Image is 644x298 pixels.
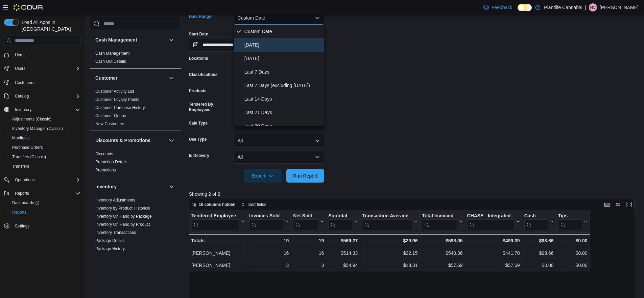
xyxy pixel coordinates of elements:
button: 16 columns hidden [189,200,238,209]
label: Tendered By Employees [189,102,231,112]
button: Purchase Orders [7,143,83,152]
span: Inventory Manager (Classic) [9,125,80,133]
a: Customer Loyalty Points [95,97,139,102]
label: Is Delivery [189,153,209,158]
button: Inventory [167,183,175,191]
h3: Inventory [95,183,117,190]
span: Dashboards [12,200,39,206]
button: Subtotal [328,213,358,230]
span: Manifests [9,134,80,142]
a: Transfers (Classic) [9,153,49,161]
span: Catalog [15,93,29,99]
div: Totals [191,237,245,245]
span: Customer Queue [95,113,126,118]
span: Customers [12,78,80,86]
div: $0.00 [558,261,587,269]
div: Invoices Sold [249,213,283,230]
a: Inventory On Hand by Package [95,214,152,219]
a: New Customers [95,121,124,126]
span: Sort fields [248,202,266,207]
span: [DATE] [244,54,321,62]
a: Customer Activity List [95,89,134,94]
div: Transaction Average [362,213,412,230]
a: Transfers [9,162,32,170]
div: $98.66 [524,237,553,245]
a: Cash Management [95,51,129,56]
span: Cash Management [95,51,129,56]
button: CHASE - Integrated [467,213,520,230]
a: Inventory Adjustments [95,198,135,202]
span: Users [15,66,25,71]
span: Manifests [12,135,29,141]
button: Net Sold [293,213,324,230]
span: Export [248,169,278,183]
span: Promotions [95,167,116,173]
h3: Customer [95,75,117,81]
a: Feedback [481,1,515,14]
span: Reports [12,189,80,197]
span: Feedback [492,4,512,11]
button: Invoices Sold [249,213,289,230]
button: Transfers [7,162,83,171]
div: Net Sold [293,213,318,219]
label: Start Date [189,31,208,37]
span: Customer Activity List [95,89,134,94]
span: Adjustments (Classic) [9,115,80,123]
span: Inventory On Hand by Product [95,222,150,227]
div: Nico Velasquez [589,3,597,11]
a: Settings [12,222,32,230]
div: $32.15 [362,249,418,257]
span: Transfers [12,164,29,169]
button: Cash Management [167,36,175,44]
button: Custom Date [234,11,324,25]
a: Promotions [95,168,116,172]
button: Cash Management [95,36,166,43]
span: Transfers (Classic) [9,153,80,161]
div: 3 [249,261,289,269]
div: Tendered Employee [191,213,239,230]
p: Showing 2 of 2 [189,191,639,197]
span: Reports [9,208,80,216]
button: Tips [558,213,587,230]
span: Customers [15,80,34,85]
a: Inventory Transactions [95,230,136,235]
a: Inventory Manager (Classic) [9,125,66,133]
div: $499.39 [467,237,520,245]
button: All [234,150,324,164]
span: 16 columns hidden [199,202,236,207]
a: Manifests [9,134,32,142]
button: Customer [167,74,175,82]
button: Inventory [12,106,34,114]
span: Discounts [95,151,113,157]
div: $441.70 [467,249,520,257]
button: Reports [1,189,83,198]
a: Promotion Details [95,160,127,164]
a: Reports [9,208,29,216]
div: [PERSON_NAME] [191,261,245,269]
h3: Discounts & Promotions [95,137,150,144]
span: Transfers [9,162,80,170]
a: Dashboards [9,199,42,207]
div: Total Invoiced [422,213,457,219]
span: Inventory On Hand by Package [95,214,152,219]
span: Customer Purchase History [95,105,145,110]
div: 19 [293,237,324,245]
div: Cash Management [90,49,181,68]
div: Select listbox [234,25,324,126]
div: CHASE - Integrated [467,213,514,219]
h3: Cash Management [95,36,137,43]
a: Cash Out Details [95,59,126,64]
label: Use Type [189,137,207,142]
a: Customers [12,79,37,87]
span: Last 7 Days [244,68,321,76]
span: Operations [15,177,35,183]
button: Settings [1,221,83,231]
span: Promotion Details [95,159,127,165]
button: Operations [1,175,83,185]
div: $569.27 [328,237,358,245]
span: Package Details [95,238,125,243]
p: [PERSON_NAME] [600,3,639,11]
span: Adjustments (Classic) [12,116,51,122]
div: 19 [249,237,289,245]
